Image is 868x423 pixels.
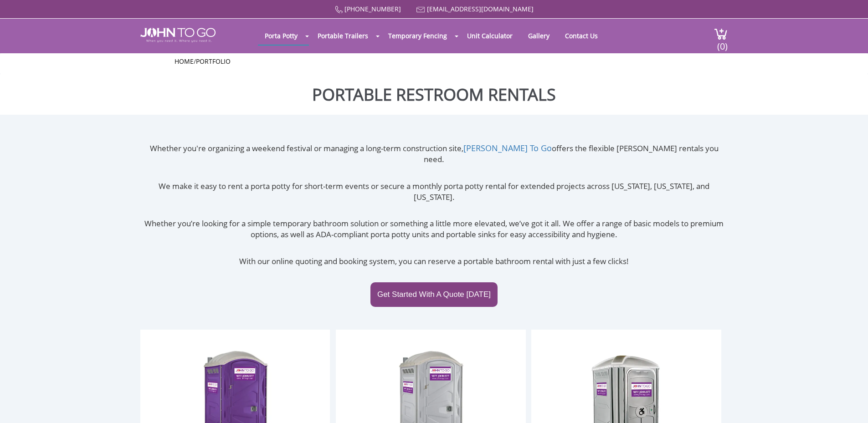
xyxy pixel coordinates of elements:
[463,143,552,153] a: [PERSON_NAME] To Go
[416,7,425,13] img: Mail
[175,57,694,66] ul: /
[370,282,498,307] a: Get Started With A Quote [DATE]
[717,33,728,52] span: (0)
[427,5,534,13] a: [EMAIL_ADDRESS][DOMAIN_NAME]
[140,28,216,42] img: JOHN to go
[311,27,375,45] a: Portable Trailers
[521,27,556,45] a: Gallery
[140,181,728,203] p: We make it easy to rent a porta potty for short-term events or secure a monthly porta potty renta...
[335,6,343,14] img: Call
[258,27,304,45] a: Porta Potty
[196,57,231,66] a: Portfolio
[175,57,194,66] a: Home
[460,27,519,45] a: Unit Calculator
[714,28,728,40] img: cart a
[140,143,728,165] p: Whether you're organizing a weekend festival or managing a long-term construction site, offers th...
[381,27,454,45] a: Temporary Fencing
[344,5,401,13] a: [PHONE_NUMBER]
[140,256,728,267] p: With our online quoting and booking system, you can reserve a portable bathroom rental with just ...
[140,218,728,240] p: Whether you’re looking for a simple temporary bathroom solution or something a little more elevat...
[558,27,605,45] a: Contact Us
